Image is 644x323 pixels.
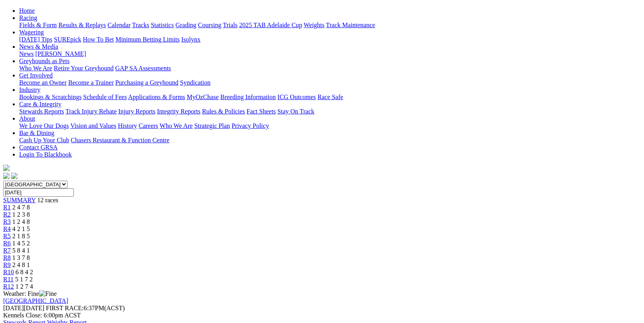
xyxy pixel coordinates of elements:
a: Fact Sheets [247,108,276,115]
span: 2 1 8 5 [12,233,30,239]
a: Become an Owner [19,79,67,86]
a: Careers [139,122,158,129]
a: Calendar [107,22,131,28]
a: Injury Reports [118,108,155,115]
a: Rules & Policies [202,108,245,115]
a: Chasers Restaurant & Function Centre [71,137,169,144]
a: Login To Blackbook [19,151,72,158]
a: Statistics [151,22,174,28]
img: twitter.svg [11,173,18,179]
div: Kennels Close: 6:00pm ACST [3,312,641,319]
a: R9 [3,261,11,268]
a: Strategic Plan [194,122,230,129]
a: How To Bet [83,36,114,43]
a: News & Media [19,43,58,50]
a: [GEOGRAPHIC_DATA] [3,297,68,304]
span: 4 2 1 5 [12,225,30,232]
a: Isolynx [181,36,200,43]
img: facebook.svg [3,173,10,179]
div: Greyhounds as Pets [19,65,641,72]
span: 1 3 7 8 [12,254,30,261]
a: Greyhounds as Pets [19,58,69,64]
span: [DATE] [3,305,44,311]
input: Select date [3,188,74,197]
a: R8 [3,254,11,261]
div: News & Media [19,50,641,58]
span: 6 8 4 2 [16,269,33,275]
span: FIRST RACE: [46,305,83,311]
span: 5 8 4 1 [12,247,30,254]
a: Race Safe [317,94,343,100]
a: Coursing [198,22,222,28]
div: Bar & Dining [19,137,641,144]
a: R10 [3,269,14,275]
a: Get Involved [19,72,53,79]
a: Grading [176,22,196,28]
a: R6 [3,240,11,247]
span: Weather: Fine [3,290,57,297]
a: R2 [3,211,11,218]
a: GAP SA Assessments [115,65,171,72]
span: 6:37PM(ACST) [46,305,125,311]
a: Track Maintenance [326,22,375,28]
div: Racing [19,22,641,29]
a: Vision and Values [70,122,116,129]
a: Cash Up Your Club [19,137,69,144]
span: 1 2 7 4 [16,283,33,290]
a: Trials [223,22,238,28]
img: logo-grsa-white.png [3,165,10,171]
a: Fields & Form [19,22,57,28]
a: Schedule of Fees [83,94,127,100]
a: News [19,50,34,57]
a: Minimum Betting Limits [115,36,180,43]
a: Stay On Track [277,108,314,115]
a: R5 [3,233,11,239]
a: R1 [3,204,11,211]
div: About [19,122,641,130]
a: Syndication [180,79,210,86]
a: Home [19,7,35,14]
a: R12 [3,283,14,290]
span: [DATE] [3,305,24,311]
a: Tracks [132,22,149,28]
a: R7 [3,247,11,254]
a: Who We Are [160,122,193,129]
a: Wagering [19,29,44,36]
a: Racing [19,14,37,21]
a: [DATE] Tips [19,36,52,43]
span: 2 4 7 8 [12,204,30,211]
a: Bar & Dining [19,130,54,136]
span: 12 races [37,197,58,203]
a: Track Injury Rebate [65,108,117,115]
a: R4 [3,225,11,232]
a: SUMMARY [3,197,36,203]
img: Fine [39,290,57,297]
span: 1 4 5 2 [12,240,30,247]
a: Breeding Information [220,94,276,100]
div: Industry [19,94,641,101]
a: Contact GRSA [19,144,57,151]
a: 2025 TAB Adelaide Cup [239,22,302,28]
a: Applications & Forms [128,94,185,100]
a: Who We Are [19,65,52,72]
a: History [118,122,137,129]
a: Become a Trainer [68,79,114,86]
a: R3 [3,218,11,225]
a: Stewards Reports [19,108,64,115]
span: 5 1 7 2 [15,276,33,283]
div: Wagering [19,36,641,43]
a: MyOzChase [187,94,219,100]
a: Retire Your Greyhound [54,65,114,72]
a: R11 [3,276,14,283]
div: Care & Integrity [19,108,641,115]
a: Purchasing a Greyhound [115,79,178,86]
a: Weights [304,22,325,28]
